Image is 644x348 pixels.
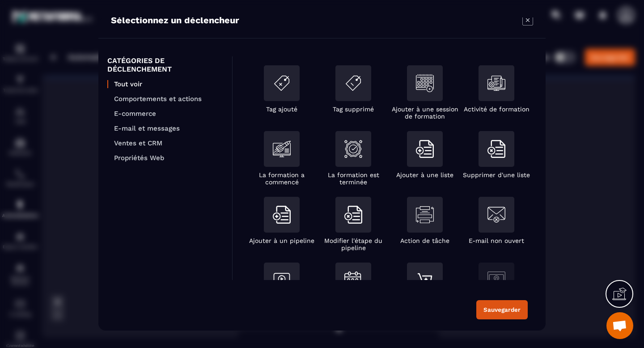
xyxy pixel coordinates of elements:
[416,140,434,158] img: addToList.svg
[249,237,314,244] p: Ajouter à un pipeline
[344,74,362,92] img: removeTag.svg
[476,300,528,319] button: Sauvegarder
[389,106,461,120] p: Ajouter à une session de formation
[464,106,530,113] p: Activité de formation
[416,272,434,289] img: productPurchase.svg
[114,124,223,132] p: E-mail et messages
[606,312,633,339] a: Ouvrir le chat
[266,106,297,113] p: Tag ajouté
[114,154,223,162] p: Propriétés Web
[416,74,434,92] img: addSessionFormation.svg
[344,206,362,224] img: removeFromList.svg
[273,272,291,289] img: addToAWebinar.svg
[111,15,239,25] p: Sélectionnez un déclencheur
[246,171,318,186] p: La formation a commencé
[463,171,530,178] p: Supprimer d'une liste
[344,140,362,158] img: formationIsEnded.svg
[114,80,223,88] p: Tout voir
[273,206,291,224] img: addToList.svg
[114,110,223,118] p: E-commerce
[273,74,291,92] img: addTag.svg
[273,140,291,158] img: formationIsStarted.svg
[400,237,449,244] p: Action de tâche
[333,106,374,113] p: Tag supprimé
[487,206,505,224] img: notOpenEmail.svg
[487,272,505,289] img: webpage.svg
[487,74,505,92] img: formationActivity.svg
[107,56,223,73] p: CATÉGORIES DE DÉCLENCHEMENT
[114,139,223,147] p: Ventes et CRM
[396,171,453,178] p: Ajouter à une liste
[344,272,362,289] img: contactBookAnEvent.svg
[487,140,505,158] img: removeFromList.svg
[114,95,223,103] p: Comportements et actions
[318,171,389,186] p: La formation est terminée
[416,206,434,224] img: taskAction.svg
[469,237,524,244] p: E-mail non ouvert
[318,237,389,251] p: Modifier l'étape du pipeline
